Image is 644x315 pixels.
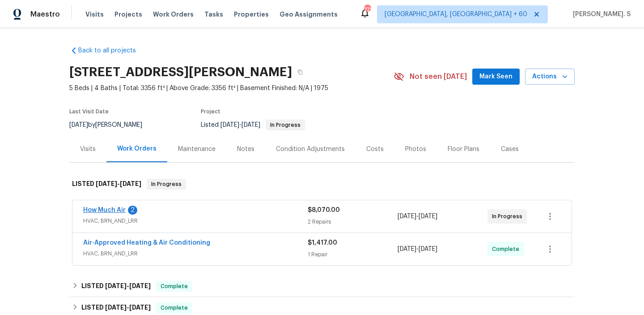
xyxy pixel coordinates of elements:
[69,46,155,55] a: Back to all projects
[129,283,151,289] span: [DATE]
[80,145,96,154] div: Visits
[96,181,117,187] span: [DATE]
[153,10,194,19] span: Work Orders
[398,245,437,254] span: -
[492,212,526,221] span: In Progress
[501,145,519,154] div: Cases
[83,207,126,213] a: How Much Air
[448,145,479,154] div: Floor Plans
[419,246,437,252] span: [DATE]
[114,10,142,19] span: Projects
[398,213,416,220] span: [DATE]
[308,207,340,213] span: $8,070.00
[129,304,151,311] span: [DATE]
[81,302,151,313] h6: LISTED
[220,122,260,128] span: -
[237,145,254,154] div: Notes
[157,303,191,312] span: Complete
[72,179,141,190] h6: LISTED
[30,10,60,19] span: Maestro
[201,109,220,114] span: Project
[69,122,88,128] span: [DATE]
[105,283,151,289] span: -
[220,122,239,128] span: [DATE]
[292,64,308,80] button: Copy Address
[204,11,223,17] span: Tasks
[398,246,416,252] span: [DATE]
[364,5,370,14] div: 771
[69,109,109,114] span: Last Visit Date
[405,145,426,154] div: Photos
[525,69,575,85] button: Actions
[69,68,292,77] h2: [STREET_ADDRESS][PERSON_NAME]
[117,144,157,153] div: Work Orders
[234,10,269,19] span: Properties
[69,276,575,297] div: LISTED [DATE]-[DATE]Complete
[308,240,337,246] span: $1,417.00
[308,217,398,226] div: 2 Repairs
[479,71,513,82] span: Mark Seen
[178,145,216,154] div: Maintenance
[398,212,437,221] span: -
[105,304,151,311] span: -
[157,282,191,291] span: Complete
[120,181,141,187] span: [DATE]
[472,69,520,85] button: Mark Seen
[280,10,338,19] span: Geo Assignments
[105,304,127,311] span: [DATE]
[419,213,437,220] span: [DATE]
[201,122,305,128] span: Listed
[366,145,384,154] div: Costs
[410,72,467,81] span: Not seen [DATE]
[69,170,575,198] div: LISTED [DATE]-[DATE]In Progress
[83,249,308,258] span: HVAC, BRN_AND_LRR
[83,216,308,225] span: HVAC, BRN_AND_LRR
[69,120,153,130] div: by [PERSON_NAME]
[148,180,185,189] span: In Progress
[492,245,523,254] span: Complete
[83,240,210,246] a: Air-Approved Heating & Air Conditioning
[81,281,151,292] h6: LISTED
[128,206,137,215] div: 2
[69,84,394,93] span: 5 Beds | 4 Baths | Total: 3356 ft² | Above Grade: 3356 ft² | Basement Finished: N/A | 1975
[85,10,104,19] span: Visits
[385,10,527,19] span: [GEOGRAPHIC_DATA], [GEOGRAPHIC_DATA] + 60
[532,71,568,82] span: Actions
[308,250,398,259] div: 1 Repair
[96,181,141,187] span: -
[105,283,127,289] span: [DATE]
[276,145,345,154] div: Condition Adjustments
[267,122,304,128] span: In Progress
[569,10,631,19] span: [PERSON_NAME]. S
[241,122,260,128] span: [DATE]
